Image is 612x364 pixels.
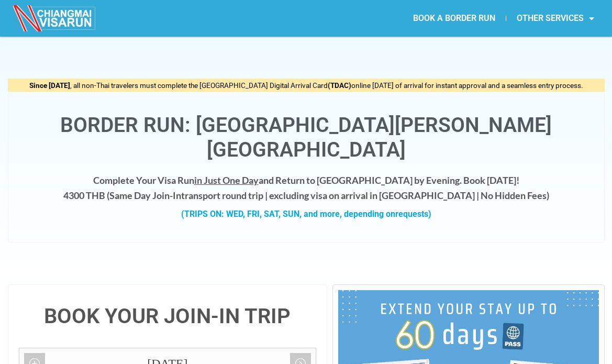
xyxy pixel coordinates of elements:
[19,306,317,327] h4: BOOK YOUR JOIN-IN TRIP
[29,81,70,90] strong: Since [DATE]
[29,81,583,90] span: , all non-Thai travelers must complete the [GEOGRAPHIC_DATA] Digital Arrival Card online [DATE] o...
[19,173,594,203] h4: Complete Your Visa Run and Return to [GEOGRAPHIC_DATA] by Evening. Book [DATE]! 4300 THB ( transp...
[306,6,605,30] nav: Menu
[194,174,259,186] span: in Just One Day
[403,6,506,30] a: BOOK A BORDER RUN
[395,209,431,219] span: requests)
[328,81,351,90] strong: (TDAC)
[181,209,431,219] strong: (TRIPS ON: WED, FRI, SAT, SUN, and more, depending on
[506,6,605,30] a: OTHER SERVICES
[19,113,594,162] h1: Border Run: [GEOGRAPHIC_DATA][PERSON_NAME][GEOGRAPHIC_DATA]
[109,190,181,201] strong: Same Day Join-In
